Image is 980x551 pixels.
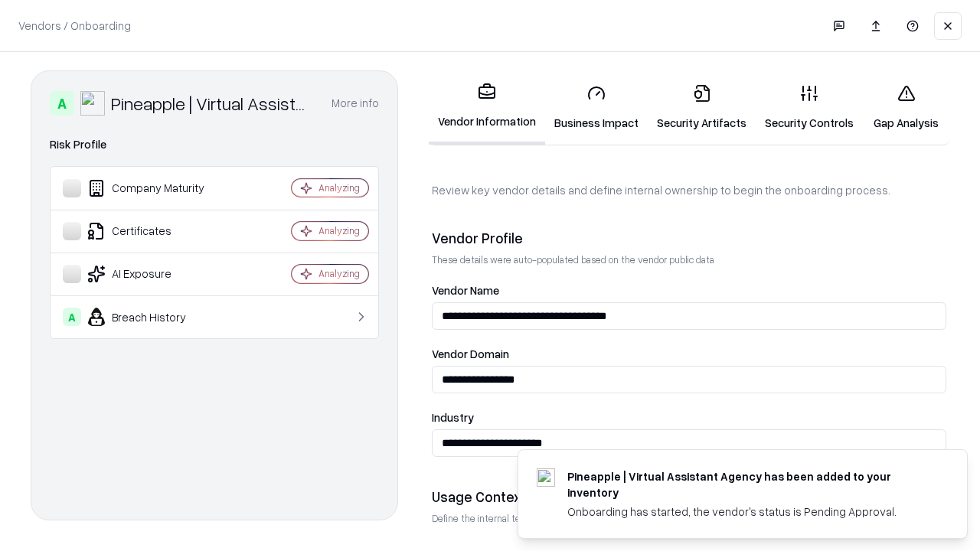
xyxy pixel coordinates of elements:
a: Security Controls [756,72,863,143]
img: Pineapple | Virtual Assistant Agency [80,91,105,116]
div: Onboarding has started, the vendor's status is Pending Approval. [567,504,930,520]
div: Company Maturity [63,179,246,197]
img: trypineapple.com [537,468,555,487]
div: A [63,308,81,326]
div: Breach History [63,308,246,326]
div: Certificates [63,222,246,240]
div: Vendor Profile [432,229,946,247]
a: Security Artifacts [648,72,756,143]
p: Review key vendor details and define internal ownership to begin the onboarding process. [432,182,946,198]
p: Define the internal team and reason for using this vendor. This helps assess business relevance a... [432,512,946,525]
div: Analyzing [318,224,360,237]
label: Vendor Domain [432,348,946,360]
p: These details were auto-populated based on the vendor public data [432,253,946,266]
button: More info [332,90,379,117]
div: Risk Profile [50,135,379,154]
label: Vendor Name [432,285,946,296]
div: AI Exposure [63,265,246,283]
a: Gap Analysis [863,72,949,143]
p: Vendors / Onboarding [18,18,131,34]
div: Pineapple | Virtual Assistant Agency [111,91,313,116]
div: Analyzing [318,267,360,280]
a: Vendor Information [429,70,545,145]
a: Business Impact [545,72,648,143]
div: Pineapple | Virtual Assistant Agency has been added to your inventory [567,468,930,500]
label: Industry [432,412,946,423]
div: Usage Context [432,487,946,506]
div: A [50,91,74,116]
div: Analyzing [318,181,360,194]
